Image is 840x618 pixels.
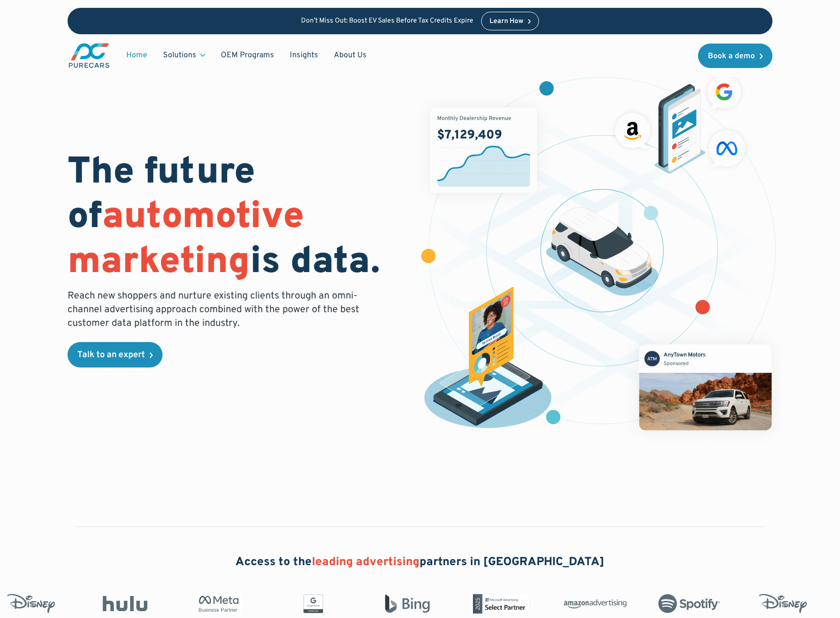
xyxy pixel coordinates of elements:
[708,52,755,60] div: Book a demo
[546,207,658,296] img: illustration of a vehicle
[68,42,111,69] img: purecars logo
[282,594,345,614] img: Google Partner
[621,326,790,448] img: mockup of facebook post
[326,46,374,65] a: About Us
[376,594,439,614] img: Bing
[698,44,772,68] a: Book a demo
[163,50,196,61] div: Solutions
[301,17,473,25] p: Don’t Miss Out: Boost EV Sales Before Tax Credits Expire
[68,194,304,286] span: automotive marketing
[68,42,111,69] a: main
[430,108,537,193] img: chart showing monthly dealership revenue of $7m
[68,342,163,367] a: Talk to an expert
[490,18,523,25] div: Learn How
[610,70,750,174] img: ads on social media and advertising partners
[118,46,155,65] a: Home
[94,596,157,612] img: Hulu
[282,46,326,65] a: Insights
[415,287,561,433] img: persona of a buyer
[188,594,251,614] img: Meta Business Partner
[564,596,627,612] img: Amazon Advertising
[658,594,721,614] img: Spotify
[235,554,605,571] h2: Access to the partners in [GEOGRAPHIC_DATA]
[68,151,408,285] h1: The future of is data.
[68,289,365,330] p: Reach new shoppers and nurture existing clients through an omni-channel advertising approach comb...
[155,46,213,65] div: Solutions
[470,594,533,614] img: Microsoft Advertising Partner
[213,46,282,65] a: OEM Programs
[481,12,539,30] a: Learn How
[752,594,815,614] img: Disney
[77,351,145,360] div: Talk to an expert
[312,555,420,570] span: leading advertising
